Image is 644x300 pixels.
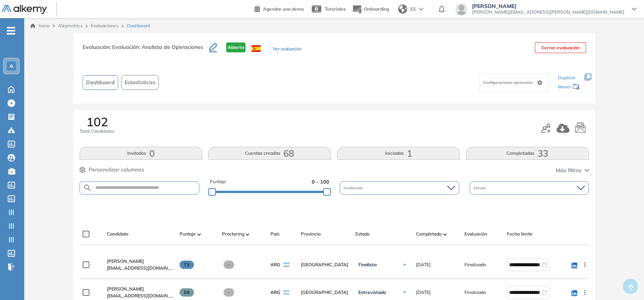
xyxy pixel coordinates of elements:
span: Tutoriales [325,6,346,12]
span: Incidencias [344,185,364,191]
span: close-circle [542,290,547,295]
span: [EMAIL_ADDRESS][DOMAIN_NAME] [107,265,174,272]
span: - [224,261,234,269]
span: Dashboard [127,22,150,29]
h3: Evaluación [83,42,209,58]
button: Iniciadas1 [337,147,460,160]
span: Proctoring [222,231,244,237]
div: Configuraciones opcionales [480,73,549,92]
a: Inicio [30,22,50,29]
span: Fecha límite [507,231,533,237]
img: SEARCH_ALT [83,183,92,193]
span: Completado [416,231,442,237]
span: [PERSON_NAME] [107,258,144,264]
span: Finalista [358,262,377,268]
a: [PERSON_NAME] [107,286,174,292]
span: Agendar una demo [263,6,304,12]
span: [PERSON_NAME] [472,3,624,9]
span: [DATE] [416,261,431,268]
div: Incidencias [340,181,459,195]
button: Más filtros [556,166,589,174]
span: ES [410,6,416,13]
span: - [224,288,234,297]
button: Estadísticas [121,75,159,90]
span: : Evaluación: Analista de Operaciones [109,44,203,50]
img: [missing "en.ARROW_ALT" translation] [197,233,201,236]
img: ARG [283,290,289,295]
a: Agendar una demo [255,4,304,13]
span: Estado [474,185,488,191]
span: Alkymetrics [58,23,83,28]
img: Ícono de flecha [402,262,407,267]
span: close-circle [542,262,547,267]
div: Mover [558,80,580,94]
button: Dashboard [83,75,118,90]
span: 0 - 100 [312,178,329,185]
span: ARG [270,261,280,268]
img: Logo [2,5,47,14]
button: Ver evaluación [273,46,302,53]
span: A [9,63,13,69]
span: Entrevistado [358,289,386,295]
span: [EMAIL_ADDRESS][DOMAIN_NAME] [107,292,174,299]
img: [missing "en.ARROW_ALT" translation] [246,233,250,236]
button: Onboarding [352,1,389,17]
span: 58 [180,288,194,297]
img: [missing "en.ARROW_ALT" translation] [443,233,447,236]
span: ARG [270,289,280,296]
span: Personalizar columnas [89,166,144,174]
span: Finalizado [464,289,486,296]
img: Ícono de flecha [402,290,407,295]
img: world [398,5,407,14]
button: Cuentas creadas68 [208,147,331,160]
span: Abierta [226,42,245,52]
span: 102 [86,116,108,128]
span: Finalizado [464,261,486,268]
span: Total Candidatos [80,128,115,135]
button: Personalizar columnas [80,166,144,174]
span: Más filtros [556,166,581,174]
span: [PERSON_NAME] [107,286,144,292]
span: Evaluación [464,231,487,237]
span: Estadísticas [125,79,155,86]
img: arrow [419,8,424,11]
span: Onboarding [364,6,389,12]
span: Puntaje [180,231,196,237]
span: Duplicar [558,75,575,80]
span: Estado [355,231,370,237]
a: [PERSON_NAME] [107,258,174,265]
span: Dashboard [86,79,115,86]
span: País [270,231,280,237]
button: Invitados0 [80,147,202,160]
span: [DATE] [416,289,431,296]
img: ARG [283,262,289,267]
img: ESP [252,45,261,52]
button: Completadas33 [466,147,589,160]
span: Candidato [107,231,128,237]
span: [GEOGRAPHIC_DATA] [301,289,349,296]
span: Configuraciones opcionales [483,80,534,85]
div: Estado [470,181,589,195]
span: Provincia [301,231,320,237]
a: Evaluaciones [91,23,119,28]
span: [PERSON_NAME][EMAIL_ADDRESS][PERSON_NAME][DOMAIN_NAME] [472,9,624,15]
button: Cerrar evaluación [535,42,586,53]
span: [GEOGRAPHIC_DATA] [301,261,349,268]
i: - [7,30,15,31]
span: Puntaje [210,178,226,185]
span: 73 [180,261,194,269]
